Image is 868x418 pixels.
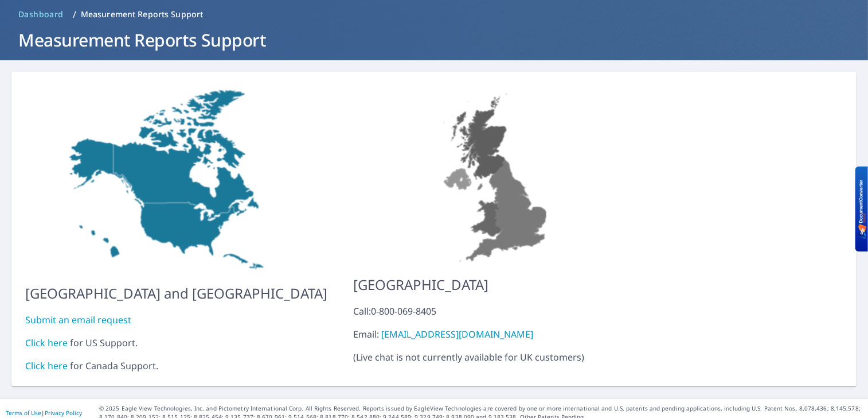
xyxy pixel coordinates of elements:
div: for Canada Support. [25,359,327,373]
div: Call: 0-800-069-8405 [353,304,642,318]
p: [GEOGRAPHIC_DATA] and [GEOGRAPHIC_DATA] [25,283,327,304]
a: [EMAIL_ADDRESS][DOMAIN_NAME] [381,328,533,340]
a: Submit an email request [25,313,131,326]
a: Click here [25,336,68,349]
img: US-MAP [25,86,327,274]
img: BKR5lM0sgkDqAAAAAElFTkSuQmCC [858,180,867,239]
p: | [6,409,82,416]
a: Terms of Use [6,409,41,417]
p: ( Live chat is not currently available for UK customers ) [353,304,642,364]
div: for US Support. [25,336,327,350]
li: / [73,7,76,21]
a: Dashboard [14,5,68,24]
img: US-MAP [353,86,642,265]
a: Click here [25,359,68,372]
nav: breadcrumb [14,5,854,24]
p: Measurement Reports Support [81,9,204,20]
span: Dashboard [18,9,64,20]
a: Privacy Policy [45,409,82,417]
h1: Measurement Reports Support [14,28,854,52]
div: Email: [353,327,642,341]
p: [GEOGRAPHIC_DATA] [353,274,642,295]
